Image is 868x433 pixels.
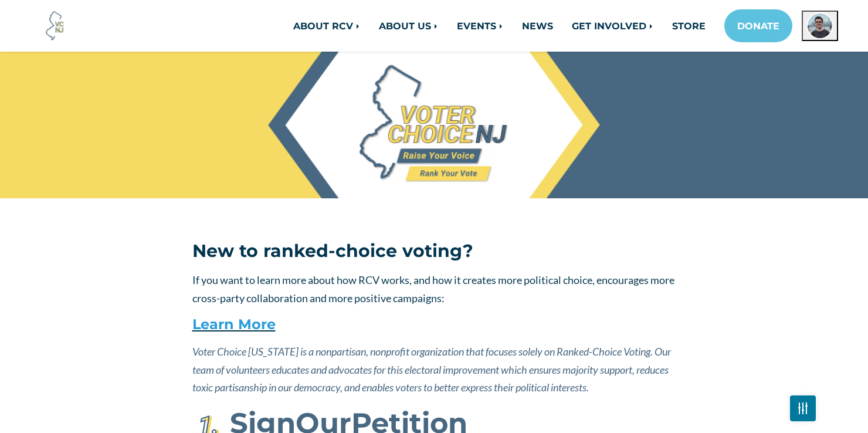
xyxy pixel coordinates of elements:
h3: New to ranked-choice voting? [192,241,676,262]
a: ABOUT US [369,14,447,38]
a: ABOUT RCV [284,14,369,38]
img: John Cunningham [806,12,833,39]
a: NEWS [513,14,562,38]
em: Voter Choice [US_STATE] is a nonpartisan, nonprofit organization that focuses solely on Ranked-Ch... [192,345,671,394]
p: If you want to learn more about how RCV works, and how it creates more political choice, encourag... [192,271,676,307]
button: Open profile menu for John Cunningham [802,11,838,41]
img: Fader [798,405,808,411]
a: DONATE [724,9,792,42]
a: STORE [663,14,715,38]
a: Learn More [192,316,276,333]
nav: Main navigation [192,9,838,42]
img: Voter Choice NJ [39,10,71,42]
a: GET INVOLVED [562,14,663,38]
a: EVENTS [447,14,513,38]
